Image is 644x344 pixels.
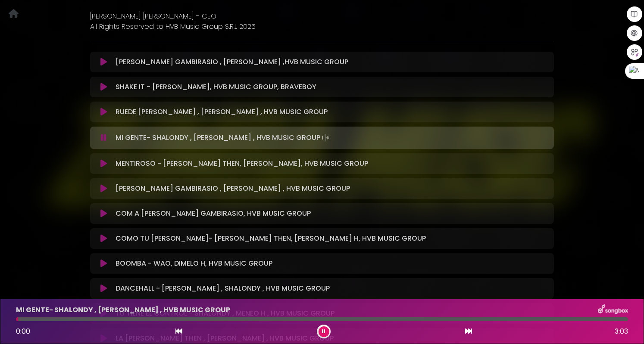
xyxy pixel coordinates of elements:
span: 3:03 [615,326,628,337]
span: 0:00 [16,326,30,336]
p: All Rights Reserved to HVB Music Group S.R.L 2025 [90,22,554,32]
p: RUEDE [PERSON_NAME] , [PERSON_NAME] , HVB MUSIC GROUP [116,107,328,117]
p: [PERSON_NAME] GAMBIRASIO , [PERSON_NAME] ,HVB MUSIC GROUP [116,57,348,67]
p: COMO TU [PERSON_NAME]- [PERSON_NAME] THEN, [PERSON_NAME] H, HVB MUSIC GROUP [116,233,426,244]
p: [PERSON_NAME] GAMBIRASIO , [PERSON_NAME] , HVB MUSIC GROUP [116,183,350,194]
img: songbox-logo-white.png [598,304,628,316]
p: MI GENTE- SHALONDY , [PERSON_NAME] , HVB MUSIC GROUP [16,305,230,315]
p: MI GENTE- SHALONDY , [PERSON_NAME] , HVB MUSIC GROUP [116,132,332,144]
p: BOOMBA - WAO, DIMELO H, HVB MUSIC GROUP [116,258,272,269]
img: waveform4.gif [320,132,332,144]
p: SHAKE IT - [PERSON_NAME], HVB MUSIC GROUP, BRAVEBOY [116,82,316,92]
p: DANCEHALL - [PERSON_NAME] , SHALONDY , HVB MUSIC GROUP [116,283,330,294]
p: COM A [PERSON_NAME] GAMBIRASIO, HVB MUSIC GROUP [116,208,311,219]
p: [PERSON_NAME] [PERSON_NAME] - CEO [90,11,554,22]
p: MENTIROSO - [PERSON_NAME] THEN, [PERSON_NAME], HVB MUSIC GROUP [116,158,368,169]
